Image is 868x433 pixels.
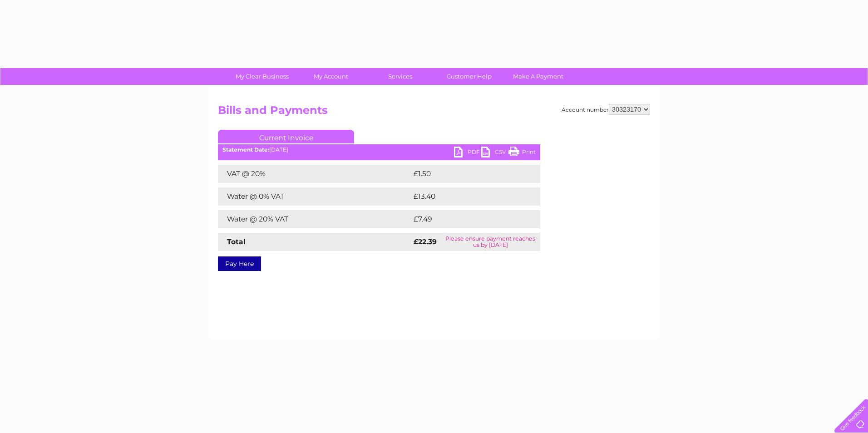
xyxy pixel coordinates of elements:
[227,237,246,246] strong: Total
[218,104,650,121] h2: Bills and Payments
[414,237,437,246] strong: £22.39
[218,147,540,153] div: [DATE]
[454,147,481,160] a: PDF
[294,68,369,85] a: My Account
[562,104,650,115] div: Account number
[218,130,354,143] a: Current Invoice
[411,187,521,206] td: £13.40
[218,165,411,183] td: VAT @ 20%
[508,147,536,160] a: Print
[218,187,411,206] td: Water @ 0% VAT
[411,165,518,183] td: £1.50
[218,210,411,228] td: Water @ 20% VAT
[440,233,540,251] td: Please ensure payment reaches us by [DATE]
[432,68,507,85] a: Customer Help
[411,210,519,228] td: £7.49
[501,68,576,85] a: Make A Payment
[363,68,438,85] a: Services
[218,256,261,271] a: Pay Here
[225,68,300,85] a: My Clear Business
[222,146,269,153] b: Statement Date:
[481,147,508,160] a: CSV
